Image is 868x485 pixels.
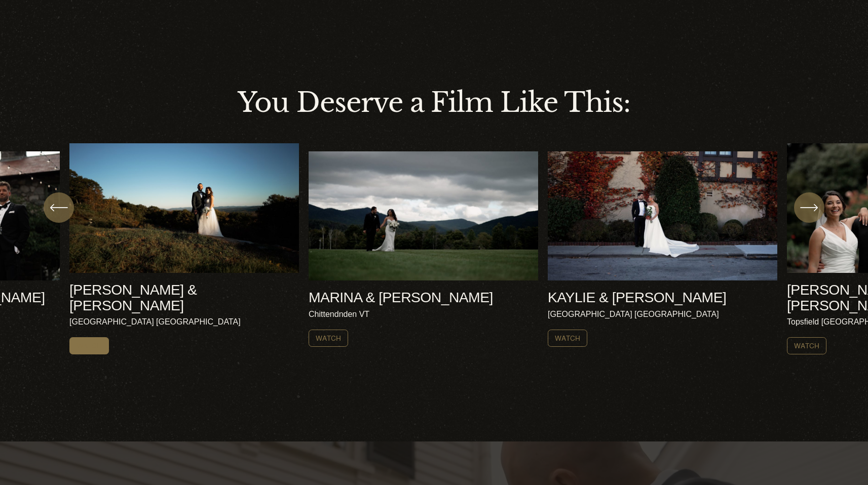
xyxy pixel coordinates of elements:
[794,192,824,223] button: Next
[69,83,799,123] p: You Deserve a Film Like This:
[548,330,587,347] a: Watch
[309,330,348,347] a: Watch
[44,192,74,223] button: Previous
[69,337,109,354] a: Watch
[787,337,826,354] a: Watch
